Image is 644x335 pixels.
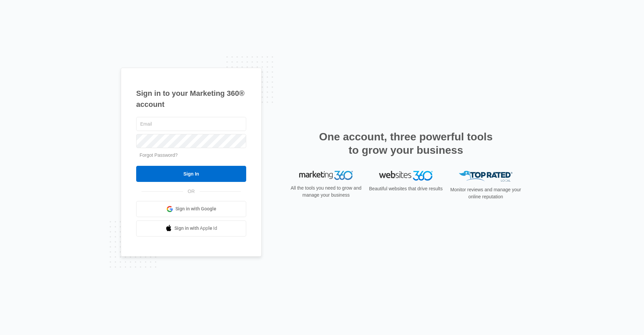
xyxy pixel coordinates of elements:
[136,220,246,237] a: Sign in with Apple Id
[174,225,217,232] span: Sign in with Apple Id
[136,88,246,110] h1: Sign in to your Marketing 360® account
[136,201,246,217] a: Sign in with Google
[317,130,495,157] h2: One account, three powerful tools to grow your business
[175,205,216,212] span: Sign in with Google
[136,166,246,182] input: Sign In
[299,171,353,180] img: Marketing 360
[136,117,246,131] input: Email
[183,188,200,195] span: OR
[368,185,443,192] p: Beautiful websites that drive results
[459,171,513,182] img: Top Rated Local
[448,186,523,200] p: Monitor reviews and manage your online reputation
[288,185,364,199] p: All the tools you need to grow and manage your business
[140,152,178,158] a: Forgot Password?
[379,171,433,181] img: Websites 360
